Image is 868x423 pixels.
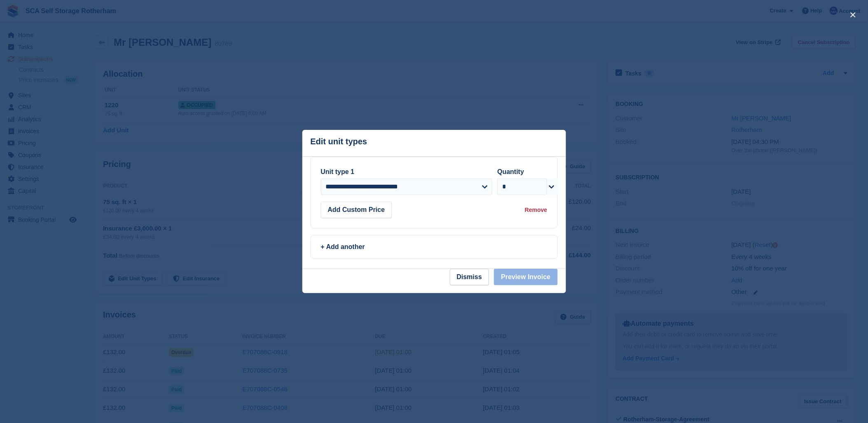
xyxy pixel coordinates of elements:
button: close [847,8,860,21]
label: Quantity [497,168,524,175]
p: Edit unit types [311,137,367,146]
a: + Add another [311,235,558,259]
button: Dismiss [450,269,489,285]
div: + Add another [321,242,547,252]
label: Unit type 1 [321,168,355,175]
div: Remove [525,206,547,214]
button: Preview Invoice [494,269,557,285]
button: Add Custom Price [321,202,392,218]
